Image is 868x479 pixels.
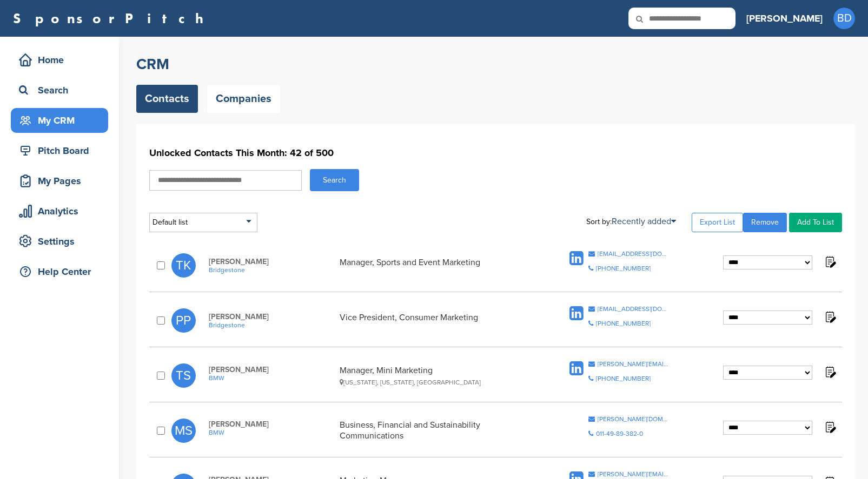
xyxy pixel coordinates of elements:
div: Home [16,50,108,70]
span: MS [171,419,196,443]
a: Bridgestone [209,266,334,274]
a: My CRM [11,108,108,133]
a: Recently added [612,216,676,227]
h2: CRM [136,55,855,74]
a: Pitch Board [11,138,108,163]
span: [PERSON_NAME] [209,420,334,429]
img: Notes [823,420,837,434]
span: [PERSON_NAME] [209,365,334,374]
span: [PERSON_NAME] [209,257,334,266]
div: [PERSON_NAME][DOMAIN_NAME][EMAIL_ADDRESS][PERSON_NAME][DOMAIN_NAME] [598,416,670,422]
span: TK [171,253,196,278]
a: Bridgestone [209,321,334,329]
div: Sort by: [586,217,676,226]
h3: [PERSON_NAME] [746,11,823,26]
div: [PERSON_NAME][EMAIL_ADDRESS][DOMAIN_NAME] [598,361,670,367]
a: Companies [207,85,280,113]
div: Vice President, Consumer Marketing [340,312,536,329]
div: My Pages [16,171,108,191]
div: [EMAIL_ADDRESS][DOMAIN_NAME] [598,306,670,312]
a: My Pages [11,168,108,193]
a: Settings [11,229,108,254]
img: Notes [823,255,837,268]
div: Business, Financial and Sustainability Communications [340,420,536,441]
img: Notes [823,310,837,323]
div: Search [16,80,108,100]
a: Analytics [11,199,108,224]
div: [PHONE_NUMBER] [596,320,651,327]
div: Manager, Sports and Event Marketing [340,257,536,274]
a: [PERSON_NAME] [746,6,823,30]
a: Remove [743,213,787,232]
span: TS [171,363,196,388]
a: Export List [692,213,743,232]
div: Default list [149,213,257,232]
a: Contacts [136,85,198,113]
img: Notes [823,365,837,379]
a: Add To List [789,213,842,232]
div: [PHONE_NUMBER] [596,375,651,382]
div: Help Center [16,262,108,281]
div: [US_STATE], [US_STATE], [GEOGRAPHIC_DATA] [340,379,536,386]
a: Search [11,78,108,103]
div: [PHONE_NUMBER] [596,265,651,272]
div: [EMAIL_ADDRESS][DOMAIN_NAME] [598,251,670,257]
div: Settings [16,232,108,251]
span: BD [833,8,855,29]
div: [PERSON_NAME][EMAIL_ADDRESS][PERSON_NAME][DOMAIN_NAME] [598,471,670,477]
button: Search [310,169,359,191]
span: [PERSON_NAME] [209,312,334,321]
a: Help Center [11,259,108,284]
div: Pitch Board [16,141,108,160]
div: Manager, Mini Marketing [340,365,536,386]
div: 011-49-89-382-0 [596,430,643,437]
a: Home [11,48,108,72]
a: BMW [209,374,334,382]
a: BMW [209,429,334,436]
h1: Unlocked Contacts This Month: 42 of 500 [149,143,842,163]
div: Analytics [16,201,108,221]
a: SponsorPitch [13,11,210,25]
span: PP [171,308,196,333]
div: My CRM [16,111,108,130]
